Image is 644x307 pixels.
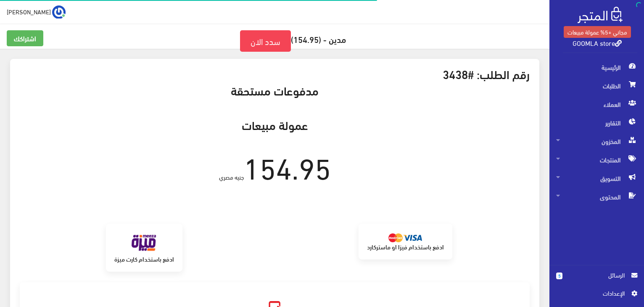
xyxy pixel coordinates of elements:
[127,232,161,254] img: meeza.png
[52,5,66,19] img: ...
[556,270,637,288] a: 5 الرسائل
[549,77,644,95] a: الطلبات
[556,169,637,188] span: التسويق
[556,188,637,206] span: المحتوى
[563,288,624,298] span: اﻹعدادات
[7,5,66,19] a: ... [PERSON_NAME]
[578,7,623,23] img: .
[244,139,331,192] span: 154.95
[573,37,622,49] a: GOOMLA store
[114,254,174,263] strong: ادفع باستخدام كارت ميزة
[549,151,644,169] a: المنتجات
[388,233,422,242] img: mastercard.png
[556,288,637,302] a: اﻹعدادات
[20,67,530,80] h3: رقم الطلب: #3438
[13,118,536,188] div: جنيه مصري
[556,114,637,132] span: التقارير
[556,132,637,151] span: المخزون
[556,77,637,95] span: الطلبات
[549,58,644,77] a: الرئيسية
[240,30,291,52] a: سدد الان
[556,273,562,279] span: 5
[20,118,530,131] h3: عمولة مبيعات
[564,26,631,38] a: مجاني +5% عمولة مبيعات
[7,30,43,46] a: اشتراكك
[549,95,644,114] a: العملاء
[7,30,543,52] h5: مدين - (154.95)
[569,270,625,280] span: الرسائل
[556,151,637,169] span: المنتجات
[20,84,530,97] h3: مدفوعات مستحقة
[556,95,637,114] span: العملاء
[556,58,637,77] span: الرئيسية
[549,188,644,206] a: المحتوى
[367,242,444,251] strong: ادفع باستخدام فيزا او ماستركارد
[549,114,644,132] a: التقارير
[7,6,51,17] span: [PERSON_NAME]
[549,132,644,151] a: المخزون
